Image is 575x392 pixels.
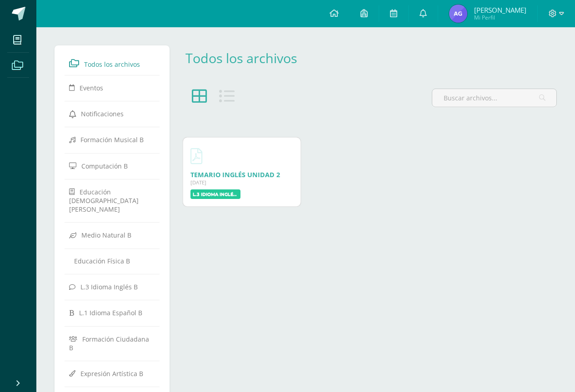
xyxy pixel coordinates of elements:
span: Todos los archivos [84,60,140,69]
a: Medio Natural B [69,227,155,243]
input: Buscar archivos... [432,89,556,107]
a: Computación B [69,158,155,174]
label: L.3 Idioma Inglés B [190,189,240,199]
div: [DATE] [190,179,293,186]
a: Todos los archivos [69,55,155,71]
span: Notificaciones [81,109,124,118]
span: Educación Física B [74,257,130,265]
span: Computación B [81,161,128,170]
a: Descargar TEMARIO INGLÉS UNIDAD 2.pdf [190,145,202,167]
a: Todos los archivos [185,49,297,67]
a: L.3 Idioma Inglés B [69,278,155,295]
span: Formación Musical B [80,135,144,144]
a: Educación [DEMOGRAPHIC_DATA][PERSON_NAME] [69,184,155,217]
a: Formación Musical B [69,131,155,148]
span: Expresión Artística B [80,369,143,378]
a: Notificaciones [69,105,155,122]
span: Educación [DEMOGRAPHIC_DATA][PERSON_NAME] [69,188,139,213]
a: Expresión Artística B [69,365,155,382]
div: Descargar TEMARIO INGLÉS UNIDAD 2.pdf [190,170,293,179]
span: Eventos [80,84,103,92]
span: Formación Ciudadana B [69,334,149,352]
img: 70a49ae03dd1b07939f42a5932cd2936.png [449,5,467,23]
a: L.1 Idioma Español B [69,304,155,321]
a: Educación Física B [69,253,155,269]
span: L.1 Idioma Español B [79,308,142,317]
span: Mi Perfil [474,14,526,21]
a: Eventos [69,79,155,96]
span: L.3 Idioma Inglés B [80,283,138,291]
span: Medio Natural B [81,231,131,239]
a: Formación Ciudadana B [69,331,155,356]
div: Todos los archivos [185,49,311,67]
span: [PERSON_NAME] [474,5,526,15]
a: TEMARIO INGLÉS UNIDAD 2 [190,170,280,179]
